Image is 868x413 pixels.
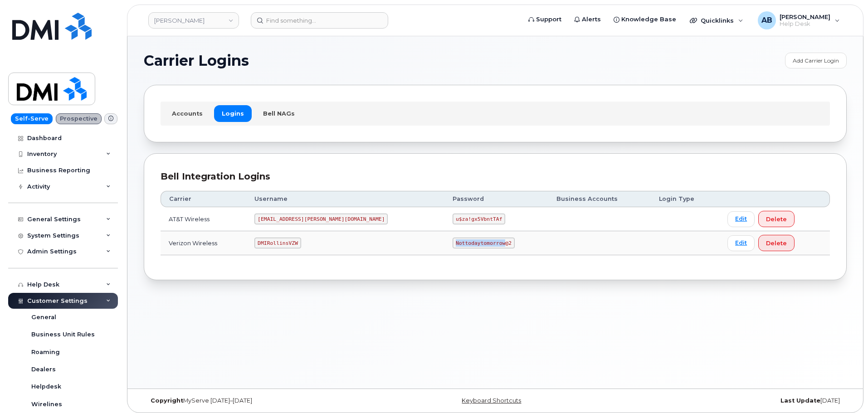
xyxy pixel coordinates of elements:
a: Keyboard Shortcuts [462,397,521,404]
a: Add Carrier Login [785,53,847,68]
code: Nottodaytomorrow@2 [453,238,514,248]
a: Edit [727,235,755,251]
span: Delete [766,215,787,224]
code: u$za!gx5VbntTAf [453,214,505,224]
td: Verizon Wireless [161,231,246,255]
a: Logins [214,105,252,121]
a: Bell NAGs [255,105,302,121]
a: Edit [727,211,755,227]
button: Delete [758,235,795,251]
div: [DATE] [612,397,847,404]
td: AT&T Wireless [161,207,246,231]
th: Username [246,191,444,207]
div: Bell Integration Logins [161,170,830,183]
span: Carrier Logins [144,54,249,68]
th: Password [444,191,548,207]
th: Login Type [651,191,719,207]
button: Delete [758,211,795,227]
code: DMIRollinsVZW [254,238,301,248]
strong: Last Update [780,397,820,404]
strong: Copyright [151,397,183,404]
a: Accounts [164,105,210,121]
code: [EMAIL_ADDRESS][PERSON_NAME][DOMAIN_NAME] [254,214,388,224]
span: Delete [766,239,787,248]
th: Carrier [161,191,246,207]
th: Business Accounts [548,191,651,207]
div: MyServe [DATE]–[DATE] [144,397,378,404]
